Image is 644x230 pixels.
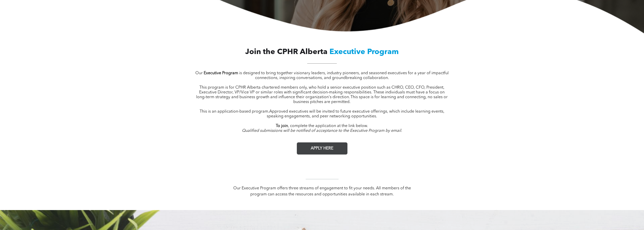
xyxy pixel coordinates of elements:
a: APPLY HERE [297,142,347,155]
strong: To join [276,124,288,128]
span: Executive Program [329,48,399,56]
span: APPLY HERE [309,144,335,154]
span: Our Executive Program offers three streams of engagement to fit your needs. All members of the pr... [233,186,411,196]
span: Our [195,71,203,75]
span: is designed to bring together visionary leaders, industry pioneers, and seasoned executives for a... [239,71,449,80]
span: Join the CPHR Alberta [245,48,327,56]
span: , complete the application at the link below. [288,124,368,128]
span: This is an application-based program. Approved executives will be invited to future executive off... [200,110,444,118]
strong: Executive Program [204,71,238,75]
span: This program is for CPHR Alberta chartered members only, who hold a senior executive position suc... [196,86,448,104]
span: Qualified submissions will be notified of acceptance to the Executive Program by email. [242,129,402,133]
